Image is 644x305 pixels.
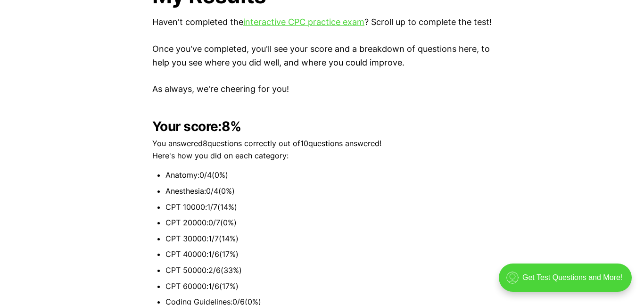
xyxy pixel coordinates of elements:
[152,119,492,134] h2: Your score:
[222,118,241,134] b: 8 %
[152,138,492,150] p: You answered 8 questions correctly out of 10 questions answered!
[165,185,492,198] li: Anesthesia : 0 / 4 ( 0 %)
[152,150,492,162] p: Here's how you did on each category:
[165,233,492,245] li: CPT 30000 : 1 / 7 ( 14 %)
[491,259,644,305] iframe: portal-trigger
[243,17,364,27] a: interactive CPC practice exam
[165,217,492,229] li: CPT 20000 : 0 / 7 ( 0 %)
[165,264,492,277] li: CPT 50000 : 2 / 6 ( 33 %)
[165,248,492,261] li: CPT 40000 : 1 / 6 ( 17 %)
[152,42,492,70] p: Once you've completed, you'll see your score and a breakdown of questions here, to help you see w...
[165,201,492,214] li: CPT 10000 : 1 / 7 ( 14 %)
[152,82,492,96] p: As always, we're cheering for you!
[165,280,492,293] li: CPT 60000 : 1 / 6 ( 17 %)
[152,16,492,29] p: Haven't completed the ? Scroll up to complete the test!
[165,169,492,181] li: Anatomy : 0 / 4 ( 0 %)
